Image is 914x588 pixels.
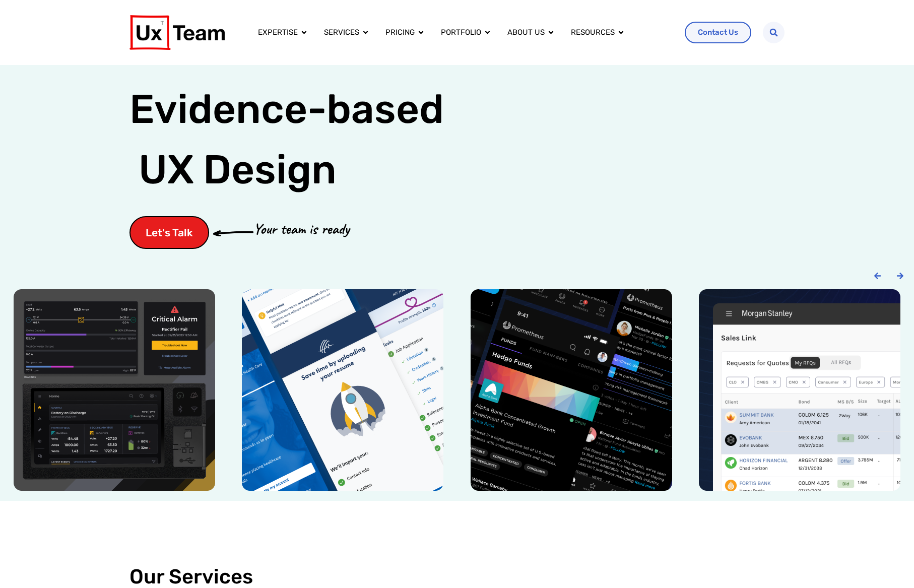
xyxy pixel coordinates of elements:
span: UX Design [139,145,337,195]
img: Prometheus alts social media mobile app design [471,289,672,491]
div: 3 / 6 [467,289,676,491]
img: arrow-cta [213,230,253,236]
div: Menu Toggle [250,23,677,42]
a: Contact Us [685,22,751,43]
img: Morgan Stanley trading floor application design [699,289,900,491]
a: Expertise [258,27,298,38]
img: Power conversion company hardware UI device ux design [14,289,215,491]
div: 1 / 6 [10,289,219,491]
div: Next slide [896,272,904,280]
iframe: Chat Widget [864,540,914,588]
a: Services [324,27,359,38]
a: Portfolio [441,27,481,38]
div: Search [763,22,785,43]
nav: Menu [250,23,677,42]
a: Pricing [385,27,415,38]
div: 4 / 6 [696,289,904,491]
div: Previous slide [874,272,881,280]
a: About us [507,27,545,38]
div: 2 / 6 [239,289,447,491]
img: UX Team Logo [129,15,225,50]
p: Your team is ready [253,218,349,240]
span: Let's Talk [146,227,193,238]
div: Carousel [10,289,904,491]
a: Resources [571,27,615,38]
h1: Evidence-based [129,79,444,200]
a: Let's Talk [129,216,209,249]
span: Contact Us [698,29,738,36]
img: SHC medical job application mobile app [242,289,443,491]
